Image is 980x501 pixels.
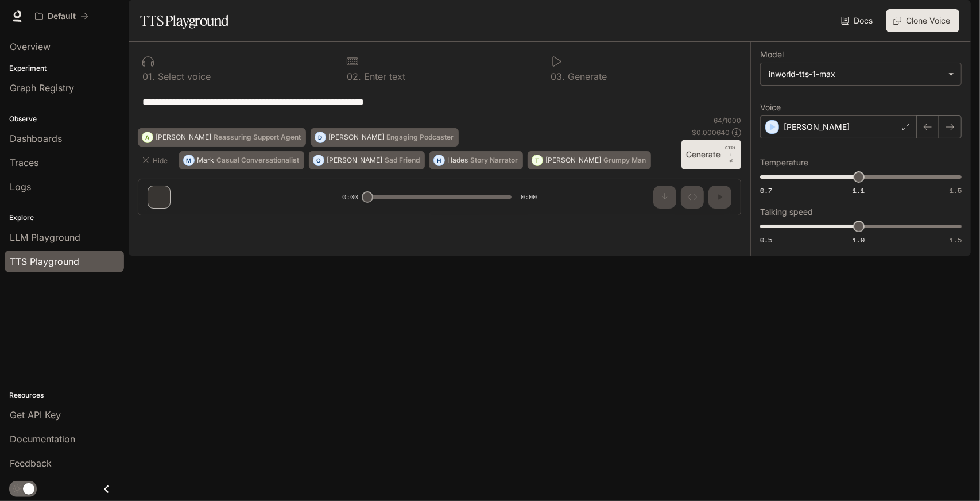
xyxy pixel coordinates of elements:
p: Default [48,11,76,21]
button: All workspaces [30,5,94,28]
p: 0 3 . [551,72,565,81]
span: 1.0 [853,235,865,245]
span: 1.5 [950,186,962,195]
p: 0 1 . [142,72,155,81]
div: T [532,151,543,169]
a: Docs [839,9,877,32]
p: Select voice [155,72,211,81]
button: GenerateCTRL +⏎ [681,140,741,169]
p: Hades [447,157,468,164]
button: O[PERSON_NAME]Sad Friend [309,151,425,169]
p: 64 / 1000 [714,115,741,125]
p: 0 2 . [347,72,361,81]
p: [PERSON_NAME] [545,157,601,164]
div: D [315,128,326,147]
h1: TTS Playground [140,9,229,32]
p: [PERSON_NAME] [156,134,211,141]
span: 1.5 [950,235,962,245]
p: Enter text [361,72,405,81]
div: O [313,151,324,169]
p: Mark [197,157,214,164]
p: CTRL + [725,144,737,158]
p: [PERSON_NAME] [328,134,384,141]
div: A [142,128,153,147]
div: M [184,151,194,169]
div: H [434,151,444,169]
p: Reassuring Support Agent [214,134,301,141]
p: Talking speed [760,208,813,216]
p: [PERSON_NAME] [784,121,850,133]
p: Grumpy Man [603,157,646,164]
p: Casual Conversationalist [216,157,299,164]
p: Sad Friend [385,157,420,164]
button: HHadesStory Narrator [429,151,523,169]
button: T[PERSON_NAME]Grumpy Man [528,151,651,169]
button: A[PERSON_NAME]Reassuring Support Agent [138,128,306,147]
p: Voice [760,103,781,111]
button: MMarkCasual Conversationalist [179,151,304,169]
p: Model [760,51,784,59]
button: Hide [138,151,175,169]
p: $ 0.000640 [692,128,730,137]
span: 0.7 [760,186,772,195]
p: Generate [565,72,607,81]
div: inworld-tts-1-max [761,63,961,85]
button: Clone Voice [886,9,959,32]
p: ⏎ [725,144,737,165]
p: Story Narrator [470,157,518,164]
p: [PERSON_NAME] [327,157,382,164]
div: inworld-tts-1-max [769,68,943,80]
p: Temperature [760,159,808,167]
button: D[PERSON_NAME]Engaging Podcaster [311,128,459,147]
span: 0.5 [760,235,772,245]
p: Engaging Podcaster [386,134,454,141]
span: 1.1 [853,186,865,195]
